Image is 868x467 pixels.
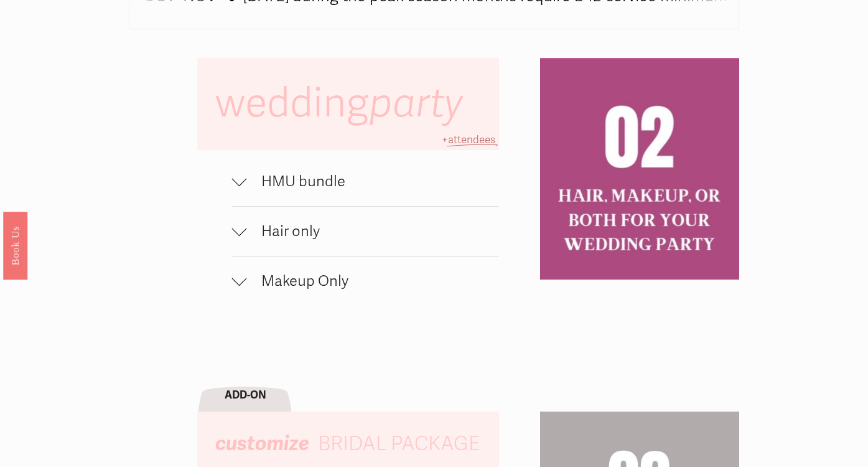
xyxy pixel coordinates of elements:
button: Makeup Only [231,257,499,306]
span: + [442,133,448,146]
em: party [369,78,463,128]
a: Book Us [3,212,27,280]
em: customize [215,431,309,456]
span: BRIDAL PACKAGE [318,432,480,456]
button: Hair only [231,207,499,256]
span: wedding [215,78,472,128]
span: attendees [448,133,495,146]
span: Hair only [246,222,499,240]
span: HMU bundle [246,172,499,191]
button: HMU bundle [231,157,499,206]
span: Makeup Only [246,272,499,290]
strong: ADD-ON [225,389,266,402]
